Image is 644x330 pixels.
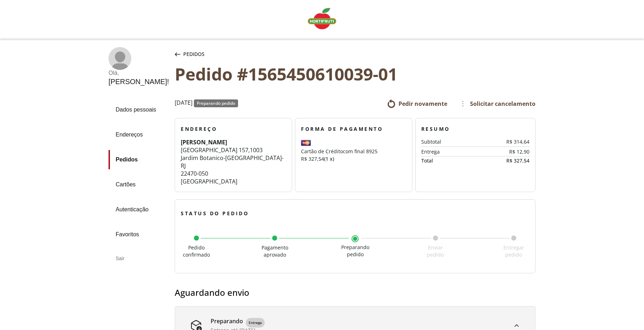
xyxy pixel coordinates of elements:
[308,8,336,29] img: Logo
[301,155,324,162] span: R$ 327,54
[109,78,169,86] div: [PERSON_NAME] !
[421,139,486,145] div: Subtotal
[181,177,237,185] span: [GEOGRAPHIC_DATA]
[109,100,169,119] a: Dados pessoais
[109,150,169,169] a: Pedidos
[181,125,286,133] h3: Endereço
[225,154,282,162] span: [GEOGRAPHIC_DATA]
[175,99,192,107] span: [DATE]
[305,5,339,33] a: Logo
[181,154,223,162] span: Jardim Botanico
[250,146,263,154] span: 1003
[341,244,369,258] span: Preparando pedido
[211,318,243,328] p: Preparando
[486,139,529,145] div: R$ 314,64
[427,244,444,258] span: Enviar pedido
[109,225,169,244] a: Favoritos
[109,70,169,76] div: Olá ,
[181,138,227,146] strong: [PERSON_NAME]
[181,210,249,217] span: Status do pedido
[181,162,186,170] span: RJ
[109,175,169,194] a: Cartões
[248,146,250,154] span: ,
[109,125,169,144] a: Endereços
[181,146,237,154] span: [GEOGRAPHIC_DATA]
[421,149,486,155] div: Entrega
[387,99,447,108] a: Pedir novamente
[175,288,535,298] h3: Aguardando envio
[246,318,265,328] span: Entrega
[343,148,378,155] span: com final 8925
[486,149,529,155] div: R$ 12,90
[324,155,334,162] span: (1 x)
[173,47,206,61] button: Pedidos
[301,125,406,133] h3: Forma de Pagamento
[183,51,205,58] span: Pedidos
[459,98,535,109] a: Solicitar cancelamento
[197,100,235,106] span: Preparando pedido
[181,170,208,177] span: 22470-050
[262,244,288,258] span: Pagamento aprovado
[223,154,225,162] span: -
[183,244,210,258] span: Pedido confirmado
[109,200,169,219] a: Autenticação
[421,125,529,133] h3: Resumo
[239,146,248,154] span: 157
[282,154,284,162] span: -
[503,244,524,258] span: Entregar pedido
[421,158,475,164] div: Total
[175,64,535,84] div: Pedido #1565450610039-01
[398,100,447,108] span: Pedir novamente
[475,158,529,164] div: R$ 327,54
[109,250,169,267] div: Sair
[301,148,406,163] div: Cartão de Crédito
